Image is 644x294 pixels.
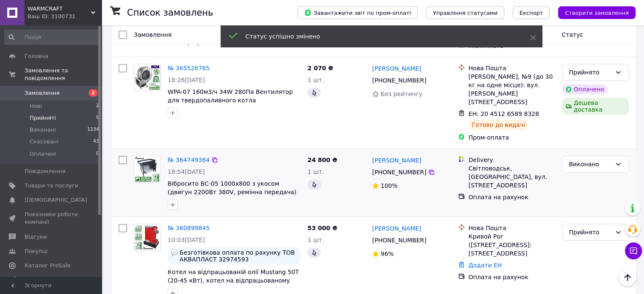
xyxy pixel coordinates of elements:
[134,156,160,182] img: Фото товару
[468,224,555,232] div: Нова Пошта
[89,89,97,96] span: 2
[168,225,210,231] a: № 360899845
[134,64,161,91] a: Фото товару
[468,156,555,164] div: Delivery
[168,39,238,46] a: 2 товара у замовленні
[625,242,642,259] button: Чат з покупцем
[168,236,205,243] span: 10:03[DATE]
[25,168,66,175] span: Повідомлення
[25,276,54,284] span: Аналітика
[372,77,426,84] span: [PHONE_NUMBER]
[381,91,423,97] span: Без рейтингу
[569,68,611,77] div: Прийнято
[550,9,636,16] a: Створити замовлення
[558,6,636,19] button: Створити замовлення
[307,168,324,175] span: 1 шт.
[562,84,608,94] div: Оплачено
[96,114,99,122] span: 9
[30,126,56,134] span: Виконані
[562,31,583,38] span: Статус
[96,150,99,158] span: 0
[134,224,161,251] a: Фото товару
[25,233,47,241] span: Відгуки
[28,5,91,13] span: WARMCRAFT
[87,126,99,134] span: 1234
[134,31,171,38] span: Замовлення
[569,159,611,169] div: Виконано
[25,182,78,190] span: Товари та послуги
[372,237,426,244] span: [PHONE_NUMBER]
[168,180,296,195] a: Вібросито ВС-05 1000х800 з укосом (двигун 2200Вт 380V, ремінна передача)
[468,262,502,269] a: Додати ЕН
[25,89,60,97] span: Замовлення
[168,88,293,104] a: WPA-07 160м3/ч 34W 280Па Вентилятор для твердопаливного котла
[297,6,417,19] button: Завантажити звіт по пром-оплаті
[25,247,47,255] span: Покупці
[30,114,56,122] span: Прийняті
[426,6,504,19] button: Управління статусами
[246,32,509,41] div: Статус успішно змінено
[468,164,555,190] div: Світловодськ, [GEOGRAPHIC_DATA], вул. [STREET_ADDRESS]
[562,98,629,115] div: Дешева доставка
[619,269,636,286] button: Наверх
[381,182,398,189] span: 100%
[307,65,333,71] span: 2 070 ₴
[25,262,70,269] span: Каталог ProSale
[468,232,555,258] div: Кривой Рог ([STREET_ADDRESS]: [STREET_ADDRESS]
[468,193,555,201] div: Оплата на рахунок
[134,64,160,91] img: Фото товару
[168,168,205,175] span: 18:54[DATE]
[433,10,498,16] span: Управління статусами
[25,52,48,60] span: Головна
[30,102,42,110] span: Нові
[468,273,555,281] div: Оплата на рахунок
[93,138,99,146] span: 43
[30,150,56,158] span: Оплачені
[304,9,411,16] span: Завантажити звіт по пром-оплаті
[569,228,611,237] div: Прийнято
[372,224,421,233] a: [PERSON_NAME]
[372,64,421,73] a: [PERSON_NAME]
[134,224,160,250] img: Фото товару
[25,196,87,204] span: [DEMOGRAPHIC_DATA]
[168,157,210,163] a: № 364749364
[468,64,555,72] div: Нова Пошта
[307,236,324,243] span: 1 шт.
[180,249,297,263] span: Безготівкова оплата по рахунку ТОВ АКВАПЛАСТ 32974593
[25,67,102,82] span: Замовлення та повідомлення
[168,269,299,292] a: Котел на відпрацьованій олії Mustang 50T (20-45 кВт), котел на відпрацьованому мастилі
[307,77,324,83] span: 1 шт.
[30,138,58,146] span: Скасовані
[565,10,629,16] span: Створити замовлення
[381,250,394,257] span: 96%
[25,211,78,226] span: Показники роботи компанії
[468,120,528,130] div: Готово до видачі
[468,133,555,142] div: Пром-оплата
[168,77,205,83] span: 18:26[DATE]
[4,30,100,45] input: Пошук
[372,156,421,165] a: [PERSON_NAME]
[134,156,161,183] a: Фото товару
[307,225,337,231] span: 53 000 ₴
[372,169,426,176] span: [PHONE_NUMBER]
[168,65,210,71] a: № 365526765
[520,10,543,16] span: Експорт
[468,72,555,106] div: [PERSON_NAME], №9 (до 30 кг на одне місце): вул. [PERSON_NAME][STREET_ADDRESS]
[513,6,550,19] button: Експорт
[307,157,337,163] span: 24 800 ₴
[96,102,99,110] span: 2
[468,110,539,117] span: ЕН: 20 4512 6589 8328
[171,249,178,256] img: :speech_balloon:
[127,8,213,18] h1: Список замовлень
[28,13,102,20] div: Ваш ID: 3100731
